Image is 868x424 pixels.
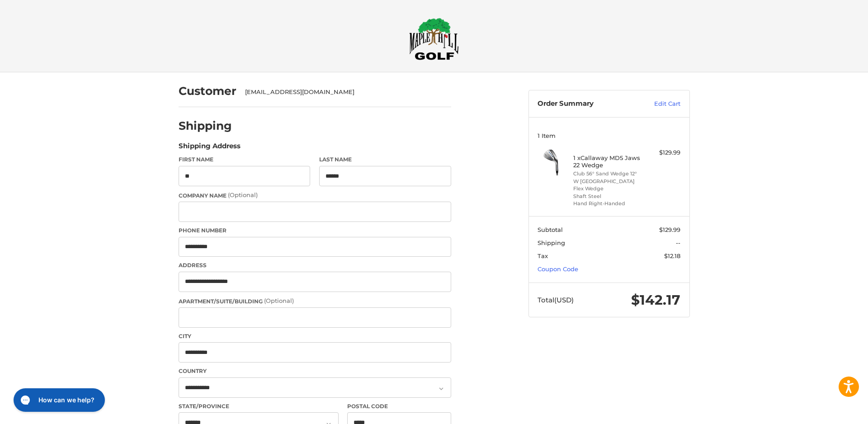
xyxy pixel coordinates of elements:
[573,154,642,169] h4: 1 x Callaway MD5 Jaws 22 Wedge
[179,155,311,164] label: First Name
[573,185,642,193] li: Flex Wedge
[179,297,451,306] label: Apartment/Suite/Building
[664,252,680,259] span: $12.18
[573,200,642,207] li: Hand Right-Handed
[676,239,680,246] span: --
[179,367,451,375] label: Country
[538,239,565,246] span: Shipping
[538,252,548,259] span: Tax
[245,88,442,97] div: [EMAIL_ADDRESS][DOMAIN_NAME]
[573,193,642,200] li: Shaft Steel
[409,18,459,60] img: Maple Hill Golf
[538,265,578,273] a: Coupon Code
[319,155,451,164] label: Last Name
[179,402,339,410] label: State/Province
[538,99,635,108] h3: Order Summary
[228,191,258,198] small: (Optional)
[179,141,241,155] legend: Shipping Address
[179,191,451,200] label: Company Name
[635,99,680,108] a: Edit Cart
[179,119,232,133] h2: Shipping
[631,292,680,308] span: $142.17
[645,148,680,157] div: $129.99
[179,84,236,98] h2: Customer
[573,170,642,185] li: Club 56° Sand Wedge 12° W [GEOGRAPHIC_DATA]
[538,296,574,304] span: Total (USD)
[264,297,294,304] small: (Optional)
[179,226,451,235] label: Phone Number
[347,402,451,410] label: Postal Code
[179,261,451,269] label: Address
[9,385,108,415] iframe: Gorgias live chat messenger
[659,226,680,233] span: $129.99
[538,226,563,233] span: Subtotal
[179,332,451,340] label: City
[538,132,680,139] h3: 1 Item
